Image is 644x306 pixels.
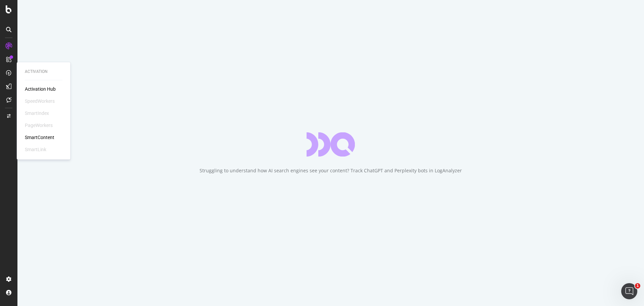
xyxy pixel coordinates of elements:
span: 1 [635,283,640,289]
div: animation [307,132,355,157]
div: SmartIndex [25,110,49,117]
div: PageWorkers [25,122,53,129]
iframe: Intercom live chat [621,283,637,299]
a: Activation Hub [25,86,56,92]
div: SpeedWorkers [25,98,55,104]
a: SmartContent [25,134,54,141]
div: SmartLink [25,146,46,153]
div: Activation [25,69,62,75]
div: Struggling to understand how AI search engines see your content? Track ChatGPT and Perplexity bot... [200,167,462,174]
